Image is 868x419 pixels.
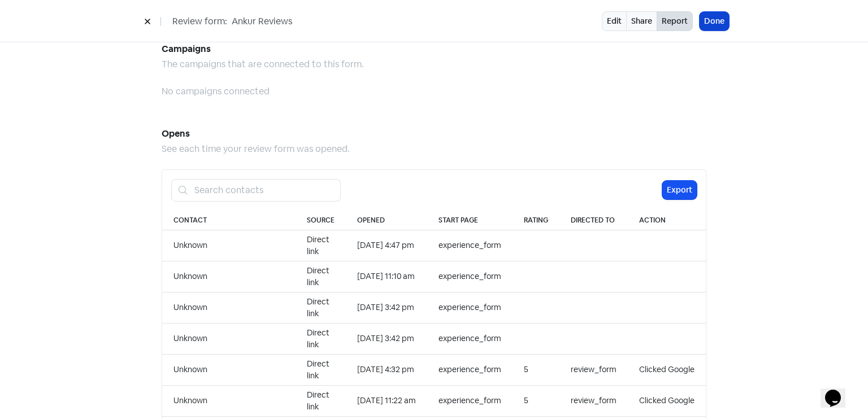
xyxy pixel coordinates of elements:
td: experience_form [427,292,513,323]
td: Unknown [162,261,296,292]
th: Opened [346,211,427,230]
td: Unknown [162,230,296,261]
td: [DATE] 11:22 am [346,385,427,416]
button: Done [700,12,729,30]
td: Direct link [296,261,346,292]
td: Unknown [162,385,296,416]
td: [DATE] 4:32 pm [346,354,427,385]
td: Clicked Google [628,385,706,416]
td: experience_form [427,261,513,292]
th: Directed to [559,211,628,230]
td: Unknown [162,354,296,385]
td: experience_form [427,230,513,261]
a: Edit [602,11,627,31]
td: [DATE] 3:42 pm [346,292,427,323]
td: [DATE] 4:47 pm [346,230,427,261]
th: Source [296,211,346,230]
td: review_form [559,354,628,385]
th: Contact [162,211,296,230]
td: experience_form [427,323,513,354]
td: Clicked Google [628,354,706,385]
td: Direct link [296,385,346,416]
td: review_form [559,385,628,416]
h5: Campaigns [162,41,706,58]
td: Direct link [296,292,346,323]
div: See each time your review form was opened. [162,142,706,156]
th: Rating [513,211,559,230]
td: [DATE] 11:10 am [346,261,427,292]
div: No campaigns connected [162,85,706,98]
td: Unknown [162,323,296,354]
th: Start page [427,211,513,230]
span: Review form: [172,15,227,28]
td: Direct link [296,230,346,261]
iframe: chat widget [821,374,857,408]
input: Search contacts [188,179,341,202]
td: 5 [513,354,559,385]
td: experience_form [427,354,513,385]
th: Action [628,211,706,230]
td: 5 [513,385,559,416]
td: Direct link [296,323,346,354]
td: Direct link [296,354,346,385]
div: The campaigns that are connected to this form. [162,58,706,71]
td: experience_form [427,385,513,416]
td: Unknown [162,292,296,323]
h5: Opens [162,125,706,142]
button: Report [657,11,693,31]
a: Share [626,11,657,31]
button: Export [662,181,697,199]
td: [DATE] 3:42 pm [346,323,427,354]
